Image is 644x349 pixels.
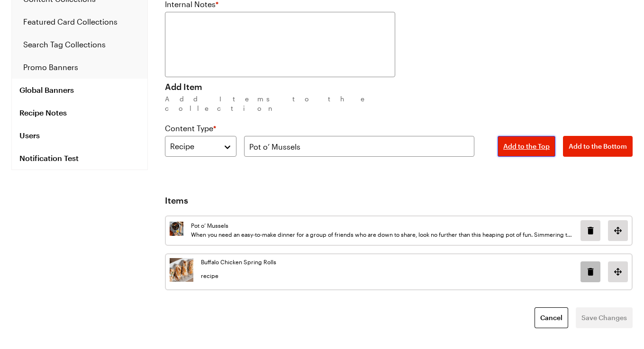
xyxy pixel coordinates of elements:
button: Move position of image in position 1 [608,261,628,282]
p: Add Items to the collection [165,94,477,113]
a: Promo Banners [12,56,147,79]
span: Recipe [170,141,194,152]
a: Search Tag Collections [12,33,147,56]
a: Users [12,124,147,147]
p: Buffalo Chicken Spring Rolls [201,258,276,272]
a: Cancel [535,307,568,328]
button: Move position of image in position 0 [608,220,628,241]
button: Add to the Top [498,136,555,157]
button: Delete image in position 0 [581,220,600,241]
span: Cancel [540,313,562,322]
h3: Add Item [165,81,477,92]
button: Add to the Bottom [563,136,633,157]
button: Recipe [165,136,236,157]
a: Recipe Notes [12,101,147,124]
p: recipe [201,272,276,286]
input: Search for content name [244,136,474,157]
p: Pot o’ Mussels [191,222,573,231]
label: Content Type [165,123,216,134]
span: Add to the Top [503,142,550,151]
button: Delete image in position 1 [581,261,600,282]
a: Global Banners [12,79,147,101]
h3: Items [165,195,633,206]
a: Featured Card Collections [12,10,147,33]
p: When you need an easy-to-make dinner for a group of friends who are down to share, look no furthe... [191,231,573,240]
a: Notification Test [12,147,147,170]
span: Add to the Bottom [569,142,627,151]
